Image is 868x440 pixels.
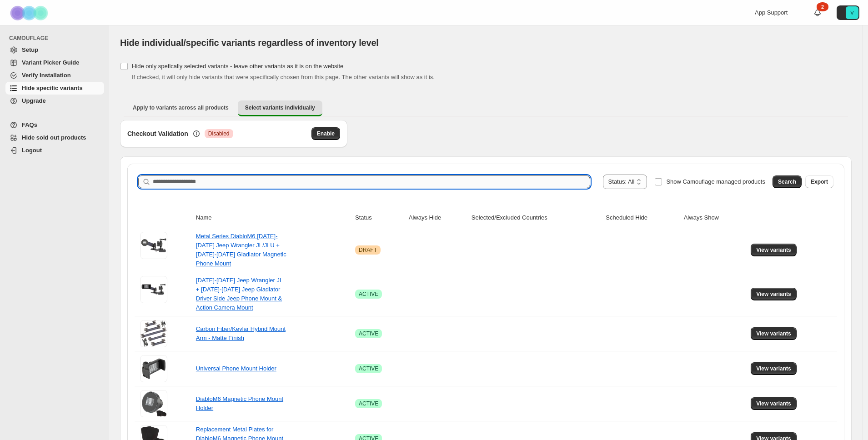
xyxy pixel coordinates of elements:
th: Selected/Excluded Countries [469,208,603,228]
a: Hide sold out products [5,131,104,144]
a: Variant Picker Guide [5,56,104,69]
button: Select variants individually [238,100,322,116]
span: Show Camouflage managed products [666,178,765,185]
button: View variants [751,327,797,340]
button: View variants [751,362,797,375]
a: Carbon Fiber/Kevlar Hybrid Mount Arm - Matte Finish [196,325,286,341]
a: Setup [5,44,104,56]
button: Avatar with initials V [837,5,859,20]
img: Camouflage [7,0,53,25]
a: 2 [813,8,822,17]
a: Logout [5,144,104,157]
span: Avatar with initials V [846,6,858,19]
span: Setup [22,46,38,53]
button: View variants [751,244,797,256]
span: Hide individual/specific variants regardless of inventory level [120,38,379,48]
th: Scheduled Hide [603,208,681,228]
div: 2 [817,2,828,11]
button: Enable [311,127,340,140]
th: Name [193,208,352,228]
span: Hide only spefically selected variants - leave other variants as it is on the website [132,63,343,70]
span: CAMOUFLAGE [9,35,105,42]
span: Verify Installation [22,72,71,79]
span: ACTIVE [359,365,378,372]
span: ACTIVE [359,330,378,337]
span: ACTIVE [359,290,378,298]
button: Export [805,175,833,188]
span: View variants [756,246,791,254]
img: 2018-2023 Jeep Wrangler JL + 2020-2023 Jeep Gladiator Driver Side Jeep Phone Mount & Action Camer... [140,276,167,303]
span: Select variants individually [245,104,315,111]
span: App Support [755,9,788,16]
span: Hide sold out products [22,134,86,141]
th: Status [352,208,406,228]
h3: Checkout Validation [127,129,188,138]
a: FAQs [5,119,104,131]
span: Apply to variants across all products [133,104,229,111]
span: View variants [756,365,791,372]
a: Verify Installation [5,69,104,82]
th: Always Hide [406,208,469,228]
button: View variants [751,397,797,410]
button: Apply to variants across all products [125,100,236,115]
img: DiabloM6 Magnetic Phone Mount Holder [140,390,167,417]
a: Hide specific variants [5,82,104,95]
span: Upgrade [22,97,46,104]
span: Hide specific variants [22,85,83,91]
span: View variants [756,290,791,298]
a: Metal Series DiabloM6 [DATE]-[DATE] Jeep Wrangler JL/JLU + [DATE]-[DATE] Gladiator Magnetic Phone... [196,233,286,267]
span: Search [778,178,796,185]
span: ACTIVE [359,400,378,407]
th: Always Show [681,208,748,228]
span: View variants [756,400,791,407]
span: If checked, it will only hide variants that were specifically chosen from this page. The other va... [132,74,435,80]
span: Disabled [208,130,230,137]
a: [DATE]-[DATE] Jeep Wrangler JL + [DATE]-[DATE] Jeep Gladiator Driver Side Jeep Phone Mount & Acti... [196,277,283,311]
button: View variants [751,288,797,300]
img: Universal Phone Mount Holder [140,355,167,382]
a: Upgrade [5,95,104,107]
img: Metal Series DiabloM6 2018-2023 Jeep Wrangler JL/JLU + 2020-2023 Gladiator Magnetic Phone Mount [140,232,167,259]
span: Export [811,178,828,185]
span: Variant Picker Guide [22,59,79,66]
a: Universal Phone Mount Holder [196,365,276,372]
a: DiabloM6 Magnetic Phone Mount Holder [196,395,283,411]
text: V [850,10,854,15]
span: Enable [317,130,335,137]
button: Search [773,175,802,188]
span: FAQs [22,121,37,128]
span: Logout [22,147,42,154]
span: DRAFT [359,246,377,254]
img: Carbon Fiber/Kevlar Hybrid Mount Arm - Matte Finish [140,320,167,347]
span: View variants [756,330,791,337]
